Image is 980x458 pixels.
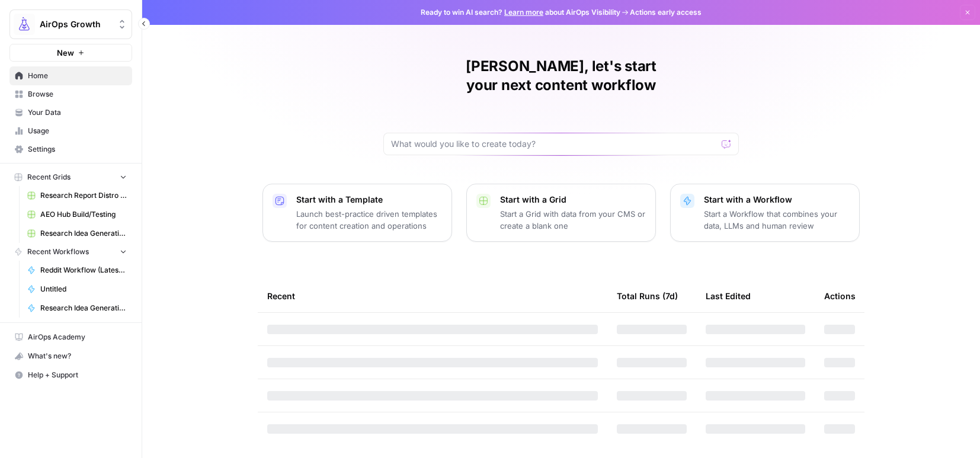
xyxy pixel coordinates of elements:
button: Start with a GridStart a Grid with data from your CMS or create a blank one [466,184,656,242]
a: Browse [9,85,132,104]
button: Recent Workflows [9,243,132,261]
button: Recent Grids [9,168,132,186]
h1: [PERSON_NAME], let's start your next content workflow [383,57,739,95]
span: Research Idea Generation Grid [40,228,127,239]
span: Recent Workflows [27,246,89,257]
p: Start with a Workflow [704,194,850,206]
div: Recent [267,280,598,312]
a: AEO Hub Build/Testing [22,205,132,224]
span: Your Data [28,107,127,118]
span: Recent Grids [27,172,71,182]
span: Home [28,71,127,81]
p: Start a Grid with data from your CMS or create a blank one [500,208,646,232]
span: Settings [28,144,127,155]
span: Research Report Distro Workflows [40,190,127,201]
button: What's new? [9,347,132,366]
span: Help + Support [28,370,127,380]
span: Usage [28,126,127,136]
button: New [9,44,132,62]
a: Untitled [22,280,132,299]
span: AirOps Academy [28,332,127,342]
span: Research Idea Generation [40,303,127,313]
div: What's new? [10,347,132,365]
p: Launch best-practice driven templates for content creation and operations [296,208,442,232]
div: Last Edited [706,280,751,312]
a: Learn more [504,8,543,17]
a: Settings [9,140,132,159]
a: Research Report Distro Workflows [22,186,132,205]
div: Actions [824,280,856,312]
span: Reddit Workflow (Latest) (Install Flow) [40,265,127,276]
span: Browse [28,89,127,100]
span: Untitled [40,284,127,294]
p: Start a Workflow that combines your data, LLMs and human review [704,208,850,232]
div: Total Runs (7d) [617,280,678,312]
button: Start with a WorkflowStart a Workflow that combines your data, LLMs and human review [670,184,860,242]
a: Reddit Workflow (Latest) (Install Flow) [22,261,132,280]
img: AirOps Growth Logo [14,14,35,35]
button: Workspace: AirOps Growth [9,9,132,39]
span: AEO Hub Build/Testing [40,209,127,220]
a: Research Idea Generation Grid [22,224,132,243]
span: Actions early access [630,7,702,18]
span: AirOps Growth [40,18,111,30]
a: Your Data [9,103,132,122]
p: Start with a Template [296,194,442,206]
a: Usage [9,121,132,140]
a: AirOps Academy [9,328,132,347]
input: What would you like to create today? [391,138,717,150]
p: Start with a Grid [500,194,646,206]
span: Ready to win AI search? about AirOps Visibility [421,7,620,18]
a: Home [9,66,132,85]
button: Start with a TemplateLaunch best-practice driven templates for content creation and operations [262,184,452,242]
a: Research Idea Generation [22,299,132,318]
span: New [57,47,74,59]
button: Help + Support [9,366,132,385]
